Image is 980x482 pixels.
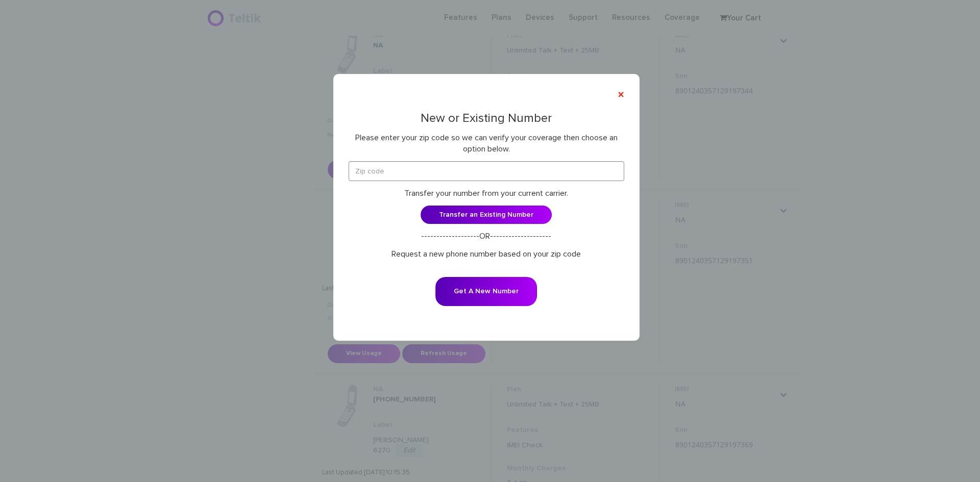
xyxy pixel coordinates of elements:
[421,206,552,224] a: Transfer an Existing Number
[435,277,537,306] button: Get A New Number
[349,112,624,125] h3: New or Existing Number
[612,83,629,107] button: ×
[349,231,624,242] p: -------------------OR--------------------
[349,161,624,181] input: Zip code
[349,132,624,155] p: Please enter your zip code so we can verify your coverage then choose an option below.
[349,188,624,199] p: Transfer your number from your current carrier.
[349,248,624,260] p: Request a new phone number based on your zip code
